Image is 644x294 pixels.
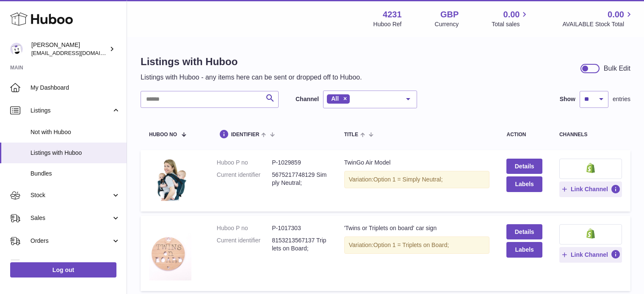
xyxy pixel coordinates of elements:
span: Sales [30,214,111,222]
img: shopify-small.png [586,163,595,173]
div: Variation: [344,236,490,254]
span: Not with Huboo [30,128,120,136]
strong: 4231 [383,9,402,20]
a: Details [506,224,542,239]
img: shopify-small.png [586,228,595,239]
span: Huboo no [149,132,177,137]
span: My Dashboard [30,84,120,92]
button: Labels [506,176,542,192]
span: Listings [30,107,111,115]
a: Details [506,159,542,174]
span: Link Channel [571,251,608,258]
img: 'Twins or Triplets on board' car sign [149,224,191,280]
span: Option 1 = Simply Neutral; [373,176,443,183]
label: Channel [296,95,319,103]
div: 'Twins or Triplets on board' car sign [344,224,490,232]
div: Bulk Edit [604,64,630,73]
img: internalAdmin-4231@internal.huboo.com [10,43,23,55]
h1: Listings with Huboo [141,55,362,69]
button: Link Channel [559,181,622,197]
dd: 8153213567137 Triplets on Board; [272,236,327,253]
span: [EMAIL_ADDRESS][DOMAIN_NAME] [31,49,124,56]
span: Stock [30,191,111,199]
div: Variation: [344,171,490,188]
a: Log out [10,262,116,278]
img: TwinGo Air Model [149,159,191,201]
div: [PERSON_NAME] [31,41,108,57]
p: Listings with Huboo - any items here can be sent or dropped off to Huboo. [141,73,362,82]
span: title [344,132,358,137]
span: Option 1 = Triplets on Board; [373,242,449,248]
dt: Huboo P no [217,159,272,167]
div: action [506,132,542,137]
div: TwinGo Air Model [344,159,490,167]
dd: P-1017303 [272,224,327,232]
button: Link Channel [559,247,622,262]
dd: P-1029859 [272,159,327,167]
div: Huboo Ref [373,20,402,28]
dd: 5675217748129 Simply Neutral; [272,171,327,187]
strong: GBP [440,9,459,20]
dt: Huboo P no [217,224,272,232]
dt: Current identifier [217,236,272,253]
span: Link Channel [571,185,608,193]
span: Bundles [30,170,120,178]
span: Total sales [492,20,529,28]
span: Listings with Huboo [30,149,120,157]
span: entries [613,95,630,103]
div: channels [559,132,622,137]
span: Orders [30,237,111,245]
span: Usage [30,260,120,268]
span: 0.00 [608,9,624,20]
span: All [331,95,339,102]
a: 0.00 Total sales [492,9,529,28]
span: identifier [231,132,260,137]
label: Show [560,95,575,103]
dt: Current identifier [217,171,272,187]
span: 0.00 [503,9,520,20]
span: AVAILABLE Stock Total [562,20,634,28]
a: 0.00 AVAILABLE Stock Total [562,9,634,28]
button: Labels [506,242,542,257]
div: Currency [435,20,459,28]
